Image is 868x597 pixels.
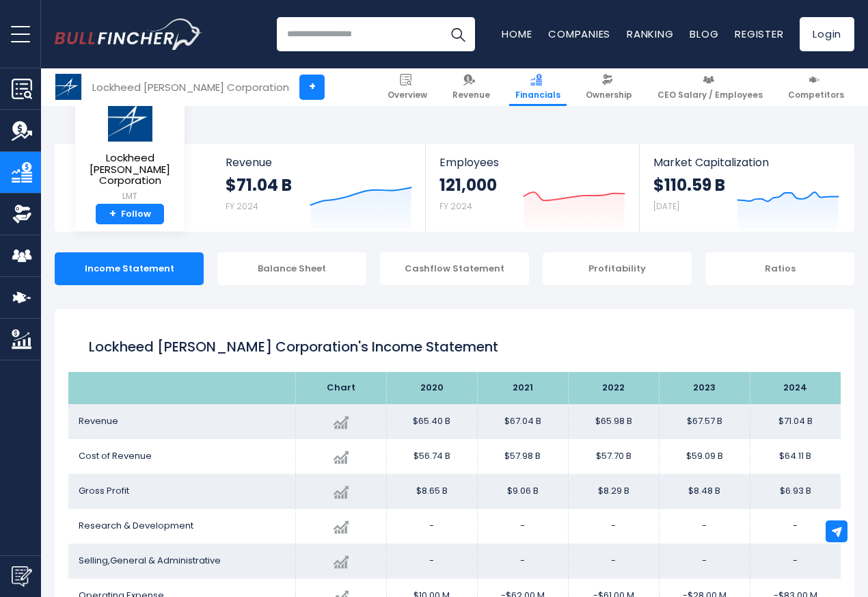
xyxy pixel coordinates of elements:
td: - [568,544,659,579]
td: $64.11 B [750,439,841,474]
td: - [386,509,477,544]
a: +Follow [96,204,164,225]
td: $8.65 B [386,474,477,509]
div: Lockheed [PERSON_NAME] Corporation [92,79,289,95]
span: Selling,General & Administrative [79,554,221,567]
span: Lockheed [PERSON_NAME] Corporation [86,152,174,187]
span: Revenue [79,414,118,427]
th: Chart [295,372,386,404]
small: [DATE] [653,200,679,212]
th: 2024 [750,372,841,404]
td: - [659,509,750,544]
strong: 121,000 [439,174,497,196]
span: Market Capitalization [653,156,839,169]
img: LMT logo [106,96,154,142]
img: LMT logo [55,74,81,100]
img: Ownership [12,204,32,224]
td: - [750,544,841,579]
td: - [659,544,750,579]
th: 2022 [568,372,659,404]
td: $8.29 B [568,474,659,509]
td: $59.09 B [659,439,750,474]
h1: Lockheed [PERSON_NAME] Corporation's Income Statement [89,336,820,357]
a: Employees 121,000 FY 2024 [426,144,638,232]
a: Overview [381,68,433,106]
td: $67.04 B [477,404,568,439]
span: Ownership [586,90,632,101]
img: Bullfincher logo [55,18,202,50]
button: Search [441,17,475,51]
small: FY 2024 [226,200,258,212]
td: - [477,544,568,579]
a: Market Capitalization $110.59 B [DATE] [640,144,853,232]
a: Ranking [627,27,673,41]
span: Revenue [452,90,490,101]
th: 2020 [386,372,477,404]
span: Employees [439,156,625,169]
span: Competitors [788,90,844,101]
small: FY 2024 [439,200,472,212]
td: $67.57 B [659,404,750,439]
td: - [568,509,659,544]
span: Cost of Revenue [79,449,152,462]
span: Overview [388,90,427,101]
div: Balance Sheet [217,252,366,285]
span: Research & Development [79,519,193,532]
a: Blog [690,27,718,41]
td: $8.48 B [659,474,750,509]
a: Register [735,27,783,41]
span: Gross Profit [79,484,129,497]
td: $56.74 B [386,439,477,474]
a: Financials [509,68,567,106]
span: Revenue [226,156,412,169]
small: LMT [86,190,174,202]
a: Go to homepage [55,18,202,50]
a: Revenue $71.04 B FY 2024 [212,144,426,232]
td: $71.04 B [750,404,841,439]
a: Revenue [446,68,496,106]
div: Cashflow Statement [380,252,529,285]
th: 2021 [477,372,568,404]
strong: $71.04 B [226,174,292,196]
td: $9.06 B [477,474,568,509]
td: $6.93 B [750,474,841,509]
td: - [386,544,477,579]
td: - [477,509,568,544]
a: + [299,75,325,100]
a: Lockheed [PERSON_NAME] Corporation LMT [85,96,174,204]
div: Profitability [543,252,692,285]
a: CEO Salary / Employees [651,68,769,106]
th: 2023 [659,372,750,404]
td: $65.40 B [386,404,477,439]
td: $57.98 B [477,439,568,474]
a: Login [800,17,854,51]
div: Ratios [705,252,854,285]
strong: $110.59 B [653,174,725,196]
a: Companies [548,27,610,41]
td: - [750,509,841,544]
strong: + [109,208,116,220]
td: $65.98 B [568,404,659,439]
span: Financials [515,90,560,101]
td: $57.70 B [568,439,659,474]
a: Ownership [580,68,638,106]
a: Competitors [782,68,850,106]
div: Income Statement [55,252,204,285]
span: CEO Salary / Employees [657,90,763,101]
a: Home [502,27,532,41]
